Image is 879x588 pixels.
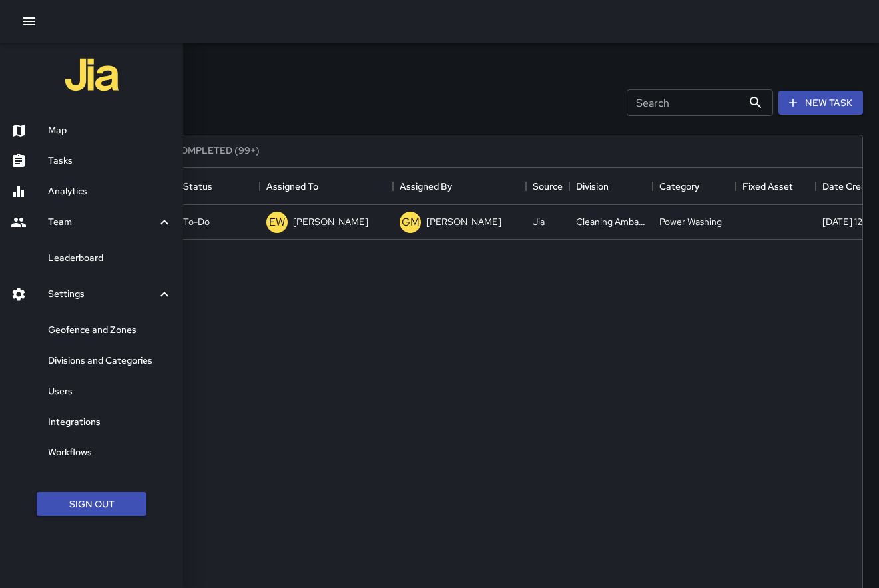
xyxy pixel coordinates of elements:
[48,445,172,460] h6: Workflows
[37,492,146,517] button: Sign Out
[48,215,156,230] h6: Team
[48,354,172,368] h6: Divisions and Categories
[48,154,172,168] h6: Tasks
[48,184,172,199] h6: Analytics
[48,323,172,338] h6: Geofence and Zones
[48,415,172,430] h6: Integrations
[65,48,119,101] img: jia-logo
[48,123,172,138] h6: Map
[48,384,172,399] h6: Users
[48,251,172,266] h6: Leaderboard
[48,287,156,302] h6: Settings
